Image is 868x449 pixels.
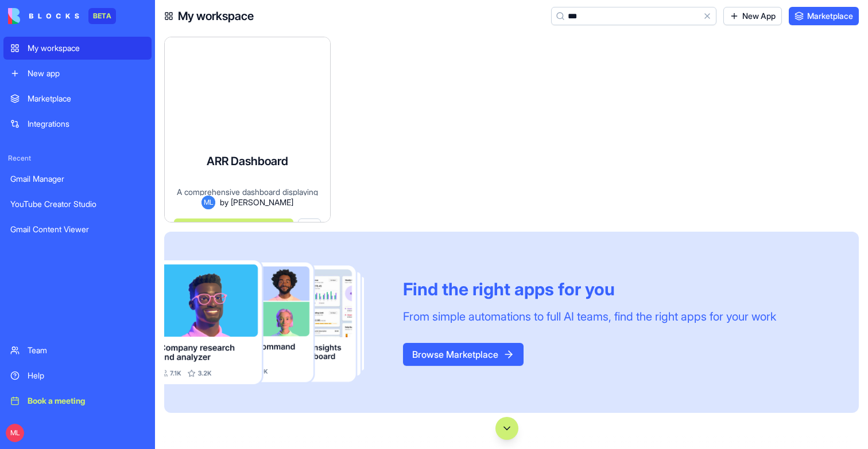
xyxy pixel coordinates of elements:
div: New app [28,68,145,79]
div: Find the right apps for you [403,279,776,299]
button: Launch [174,218,293,241]
a: Gmail Content Viewer [3,218,152,241]
div: Help [28,370,145,381]
span: [PERSON_NAME] [231,196,293,208]
div: A comprehensive dashboard displaying key business metrics including Annual Recurring Revenue, cus... [174,186,321,195]
a: New app [3,62,152,85]
div: Marketplace [28,93,145,104]
h4: My workspace [178,8,254,24]
span: by [220,196,228,208]
div: From simple automations to full AI teams, find the right apps for your work [403,309,776,325]
a: My workspace [3,37,152,60]
a: Team [3,339,152,362]
button: Browse Marketplace [403,343,524,366]
div: Integrations [28,118,145,130]
div: Book a meeting [28,395,145,407]
a: New App [723,7,782,25]
a: Integrations [3,112,152,135]
a: Help [3,364,152,387]
span: ML [201,196,215,209]
div: BETA [88,8,116,24]
div: Gmail Manager [10,173,145,185]
div: YouTube Creator Studio [10,198,145,210]
a: Marketplace [789,7,859,25]
div: Team [28,345,145,356]
button: Scroll to bottom [495,417,518,440]
img: logo [8,8,79,24]
span: Recent [3,154,152,163]
h4: ARR Dashboard [207,153,288,169]
a: Marketplace [3,87,152,110]
a: Gmail Manager [3,167,152,190]
div: My workspace [28,42,145,54]
div: Gmail Content Viewer [10,224,145,235]
a: Browse Marketplace [403,349,524,360]
span: ML [6,424,24,442]
a: Book a meeting [3,389,152,412]
a: YouTube Creator Studio [3,193,152,216]
a: ARR DashboardA comprehensive dashboard displaying key business metrics including Annual Recurring... [164,37,331,222]
a: BETA [8,8,116,24]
